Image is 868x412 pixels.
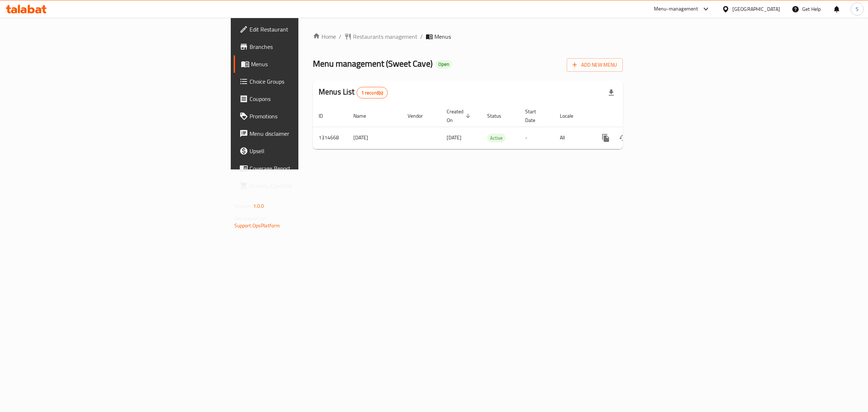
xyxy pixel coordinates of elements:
span: Choice Groups [250,77,370,86]
span: Add New Menu [573,60,617,70]
span: Branches [250,42,370,51]
table: enhanced table [313,105,672,149]
h2: Menus List [319,87,388,98]
span: Status [487,112,511,120]
span: Coverage Report [250,164,370,173]
span: Menus [434,32,451,41]
li: / [420,32,423,41]
div: Total records count [357,87,388,98]
span: Created On [447,107,473,125]
a: Choice Groups [234,73,376,90]
span: 1 record(s) [357,89,388,96]
button: Change Status [614,129,632,147]
span: 1.0.0 [253,201,264,211]
span: Promotions [250,112,370,121]
span: Active [487,134,506,142]
span: Upsell [250,147,370,155]
div: Open [435,60,452,69]
div: Active [487,134,506,142]
td: All [554,127,591,149]
span: Edit Restaurant [250,25,370,34]
span: Menus [251,60,370,68]
a: Menu disclaimer [234,125,376,142]
a: Restaurants management [344,32,417,41]
button: more [597,129,614,147]
span: S [856,5,859,13]
a: Menus [234,55,376,73]
a: Grocery Checklist [234,177,376,194]
span: Grocery Checklist [250,181,370,190]
span: Restaurants management [353,32,417,41]
a: Promotions [234,108,376,125]
a: Upsell [234,142,376,160]
nav: breadcrumb [313,32,623,41]
button: Add New Menu [567,58,623,72]
span: Get support on: [234,214,268,223]
div: [GEOGRAPHIC_DATA] [732,5,780,13]
span: [DATE] [447,133,461,142]
span: Menu disclaimer [250,129,370,138]
span: Locale [560,112,583,120]
span: Coupons [250,94,370,103]
a: Branches [234,38,376,55]
span: Vendor [408,112,432,120]
span: Open [435,61,452,67]
td: - [519,127,554,149]
span: Name [353,112,375,120]
a: Support.OpsPlatform [234,221,280,230]
span: ID [319,112,332,120]
span: Version: [234,201,252,211]
th: Actions [591,105,672,127]
a: Coverage Report [234,160,376,177]
a: Edit Restaurant [234,21,376,38]
span: Start Date [525,107,545,125]
div: Export file [603,84,620,101]
a: Coupons [234,90,376,108]
div: Menu-management [654,5,698,13]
